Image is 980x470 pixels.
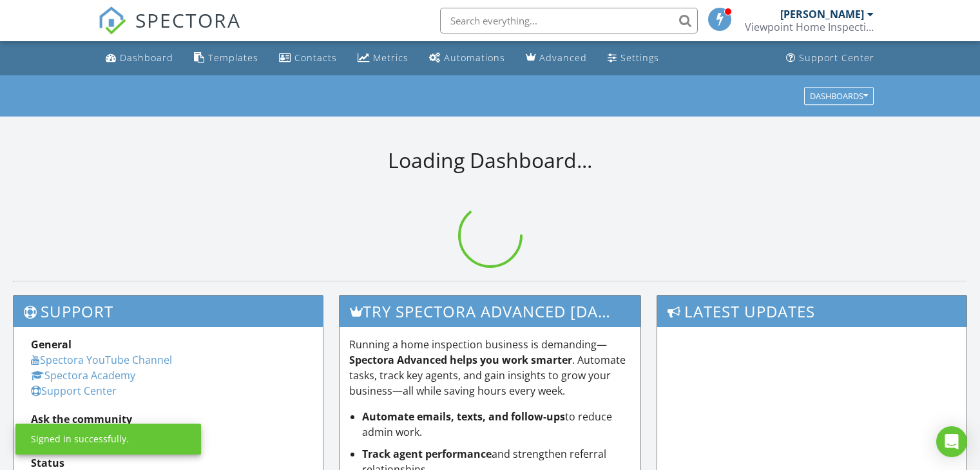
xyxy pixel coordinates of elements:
[539,52,587,64] div: Advanced
[810,91,868,100] div: Dashboards
[620,52,659,64] div: Settings
[362,409,631,440] li: to reduce admin work.
[135,6,241,33] span: SPECTORA
[31,433,129,446] div: Signed in successfully.
[349,353,572,367] strong: Spectora Advanced helps you work smarter
[444,52,505,64] div: Automations
[31,411,305,427] div: Ask the community
[936,426,967,457] div: Open Intercom Messenger
[98,6,126,35] img: The Best Home Inspection Software - Spectora
[602,46,664,70] a: Settings
[101,46,178,70] a: Dashboard
[14,296,323,327] h3: Support
[31,337,72,352] strong: General
[294,52,337,64] div: Contacts
[373,52,408,64] div: Metrics
[657,296,966,327] h3: Latest Updates
[362,409,565,424] strong: Automate emails, texts, and follow-ups
[31,368,135,382] a: Spectora Academy
[745,21,874,33] div: Viewpoint Home Inspections LLC
[362,447,492,461] strong: Track agent performance
[120,52,173,64] div: Dashboard
[804,87,874,105] button: Dashboards
[424,46,510,70] a: Automations (Basic)
[189,46,264,70] a: Templates
[208,52,258,64] div: Templates
[440,8,698,33] input: Search everything...
[340,296,641,327] h3: Try spectora advanced [DATE]
[352,46,414,70] a: Metrics
[521,46,592,70] a: Advanced
[31,384,117,398] a: Support Center
[349,337,631,399] p: Running a home inspection business is demanding— . Automate tasks, track key agents, and gain ins...
[98,17,241,44] a: SPECTORA
[780,8,864,21] div: [PERSON_NAME]
[274,46,342,70] a: Contacts
[31,353,172,367] a: Spectora YouTube Channel
[799,52,874,64] div: Support Center
[781,46,879,70] a: Support Center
